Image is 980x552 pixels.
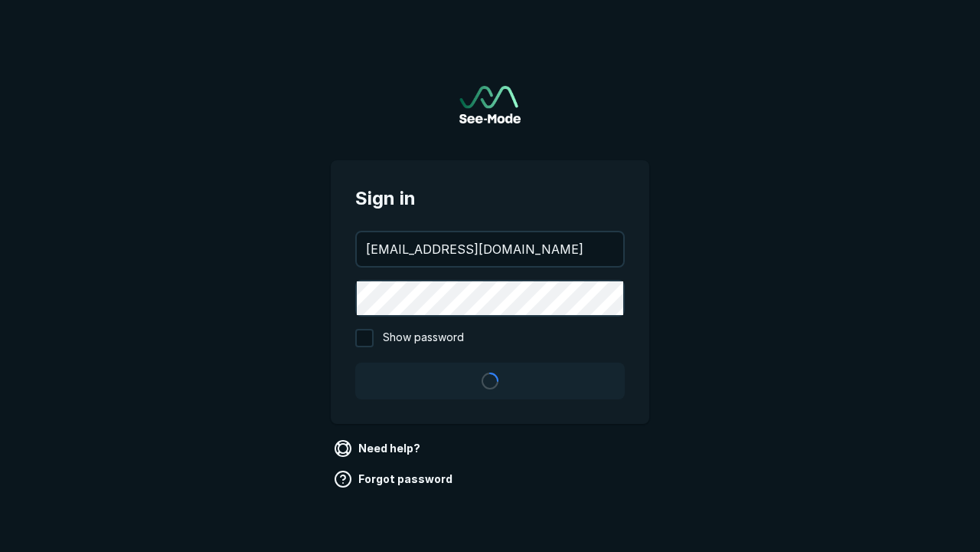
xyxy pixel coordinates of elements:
a: Forgot password [331,467,459,491]
span: Show password [383,329,464,347]
input: your@email.com [357,232,623,266]
a: Need help? [331,436,426,461]
img: See-Mode Logo [459,86,521,123]
span: Sign in [355,185,625,212]
a: Go to sign in [459,86,521,123]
